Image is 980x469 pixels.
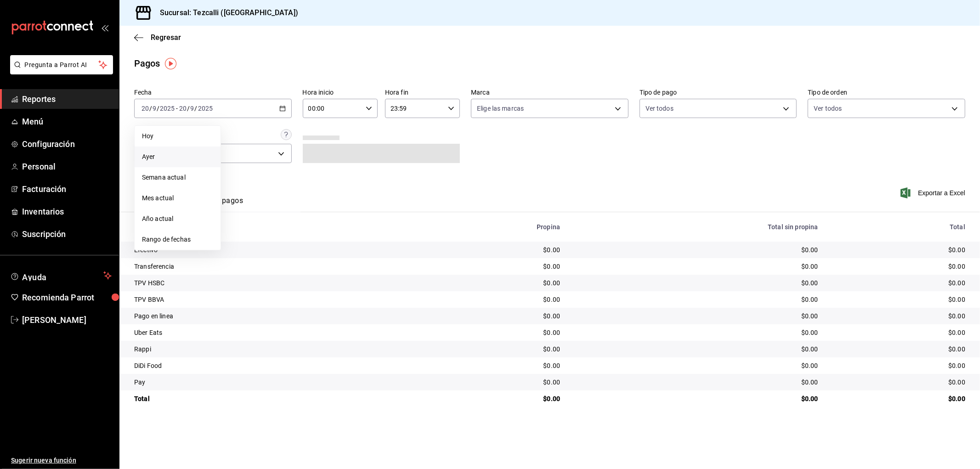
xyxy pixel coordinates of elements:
div: Pay [134,378,409,387]
input: -- [152,105,157,112]
div: $0.00 [424,378,560,387]
button: Pregunta a Parrot AI [10,55,113,74]
span: Ver todos [646,104,674,113]
span: Ayer [142,152,213,162]
span: Recomienda Parrot [22,291,112,304]
button: Regresar [134,33,181,42]
div: $0.00 [424,361,560,370]
div: Tipo de pago [134,223,409,231]
div: $0.00 [575,245,818,254]
div: $0.00 [575,262,818,271]
div: $0.00 [833,245,965,254]
span: - [176,105,178,112]
span: Ver todos [814,104,842,113]
div: $0.00 [833,345,965,354]
div: Total [134,394,409,403]
span: / [149,105,152,112]
span: Año actual [142,214,213,224]
span: Semana actual [142,173,213,182]
span: Reportes [22,93,112,105]
div: Transferencia [134,262,409,271]
label: Hora fin [385,90,460,96]
span: / [195,105,198,112]
div: $0.00 [424,345,560,354]
div: $0.00 [575,361,818,370]
div: TPV BBVA [134,295,409,304]
span: Sugerir nueva función [11,456,112,465]
img: Tooltip marker [165,58,176,69]
input: -- [141,105,149,112]
span: Personal [22,160,112,173]
div: $0.00 [575,378,818,387]
div: $0.00 [833,278,965,288]
div: $0.00 [575,311,818,321]
span: / [157,105,159,112]
div: $0.00 [424,245,560,254]
div: Pago en linea [134,311,409,321]
div: $0.00 [833,262,965,271]
div: $0.00 [833,311,965,321]
button: open_drawer_menu [101,24,108,31]
div: $0.00 [575,328,818,337]
div: TPV HSBC [134,278,409,288]
div: $0.00 [424,278,560,288]
div: $0.00 [424,262,560,271]
span: Menú [22,115,112,128]
span: Rango de fechas [142,235,213,244]
span: Hoy [142,131,213,141]
span: [PERSON_NAME] [22,314,112,326]
div: Uber Eats [134,328,409,337]
label: Hora inicio [303,90,378,96]
a: Pregunta a Parrot AI [6,67,113,76]
input: -- [190,105,195,112]
span: Suscripción [22,228,112,240]
label: Tipo de orden [808,90,965,96]
input: -- [179,105,187,112]
div: $0.00 [833,378,965,387]
div: $0.00 [424,295,560,304]
span: Pregunta a Parrot AI [25,60,99,70]
div: $0.00 [424,394,560,403]
span: Ayuda [22,270,100,281]
div: Rappi [134,345,409,354]
div: Efectivo [134,245,409,254]
div: $0.00 [833,361,965,370]
div: Propina [424,223,560,231]
label: Fecha [134,90,292,96]
span: / [187,105,190,112]
h3: Sucursal: Tezcalli ([GEOGRAPHIC_DATA]) [153,7,298,18]
button: Exportar a Excel [902,187,965,198]
div: $0.00 [424,311,560,321]
div: Total sin propina [575,223,818,231]
div: $0.00 [575,295,818,304]
div: Pagos [134,57,160,70]
span: Elige las marcas [477,104,524,113]
span: Mes actual [142,193,213,203]
span: Regresar [151,33,181,42]
div: $0.00 [424,328,560,337]
div: $0.00 [575,278,818,288]
label: Tipo de pago [640,90,797,96]
div: $0.00 [833,295,965,304]
label: Marca [471,90,629,96]
div: Total [833,223,965,231]
input: ---- [159,105,175,112]
span: Facturación [22,183,112,195]
div: $0.00 [833,328,965,337]
div: $0.00 [575,394,818,403]
div: $0.00 [575,345,818,354]
button: Ver pagos [209,196,243,212]
div: $0.00 [833,394,965,403]
input: ---- [198,105,213,112]
span: Inventarios [22,205,112,218]
div: DiDi Food [134,361,409,370]
span: Configuración [22,138,112,150]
